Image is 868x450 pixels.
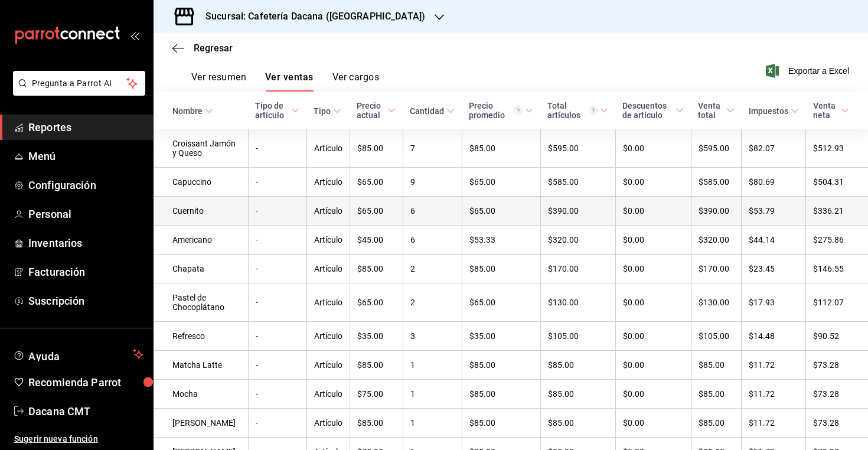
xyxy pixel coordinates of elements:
[622,101,684,120] span: Descuentos de artículo
[332,71,380,92] button: Ver cargos
[749,106,788,116] div: Impuestos
[154,197,248,226] td: Cuernito
[813,101,849,120] span: Venta neta
[806,283,868,322] td: $112.07
[691,409,741,438] td: $85.00
[462,283,540,322] td: $65.00
[742,197,806,226] td: $53.79
[306,409,350,438] td: Artículo
[742,283,806,322] td: $17.93
[691,226,741,255] td: $320.00
[410,106,444,116] div: Cantidad
[806,409,868,438] td: $73.28
[350,351,403,380] td: $85.00
[306,255,350,283] td: Artículo
[248,322,306,351] td: -
[28,293,143,309] span: Suscripción
[698,101,723,120] div: Venta total
[806,168,868,197] td: $504.31
[615,255,691,283] td: $0.00
[154,255,248,283] td: Chapata
[248,409,306,438] td: -
[806,197,868,226] td: $336.21
[742,129,806,168] td: $82.07
[350,129,403,168] td: $85.00
[806,226,868,255] td: $275.86
[462,226,540,255] td: $53.33
[8,86,145,98] a: Pregunta a Parrot AI
[403,129,462,168] td: 7
[154,351,248,380] td: Matcha Latte
[306,322,350,351] td: Artículo
[691,197,741,226] td: $390.00
[462,129,540,168] td: $85.00
[248,129,306,168] td: -
[350,168,403,197] td: $65.00
[28,347,128,361] span: Ayuda
[13,71,145,96] button: Pregunta a Parrot AI
[540,351,615,380] td: $85.00
[154,409,248,438] td: [PERSON_NAME]
[403,380,462,409] td: 1
[514,106,523,115] svg: Precio promedio = Total artículos / cantidad
[306,129,350,168] td: Artículo
[806,129,868,168] td: $512.93
[615,380,691,409] td: $0.00
[462,255,540,283] td: $85.00
[350,255,403,283] td: $85.00
[768,64,849,78] button: Exportar a Excel
[540,129,615,168] td: $595.00
[350,283,403,322] td: $65.00
[28,403,143,419] span: Dacana CMT
[357,101,396,120] span: Precio actual
[28,264,143,280] span: Facturación
[615,283,691,322] td: $0.00
[462,380,540,409] td: $85.00
[540,380,615,409] td: $85.00
[806,380,868,409] td: $73.28
[28,119,143,135] span: Reportes
[698,101,734,120] span: Venta total
[742,168,806,197] td: $80.69
[469,101,523,120] div: Precio promedio
[306,168,350,197] td: Artículo
[255,101,289,120] div: Tipo de artículo
[350,322,403,351] td: $35.00
[350,380,403,409] td: $75.00
[691,351,741,380] td: $85.00
[28,177,143,193] span: Configuración
[172,106,213,116] span: Nombre
[462,409,540,438] td: $85.00
[469,101,533,120] span: Precio promedio
[28,206,143,222] span: Personal
[742,255,806,283] td: $23.45
[691,283,741,322] td: $130.00
[691,168,741,197] td: $585.00
[130,31,139,40] button: open_drawer_menu
[742,380,806,409] td: $11.72
[615,129,691,168] td: $0.00
[265,71,314,92] button: Ver ventas
[32,77,127,90] span: Pregunta a Parrot AI
[540,226,615,255] td: $320.00
[589,106,598,115] svg: El total artículos considera cambios de precios en los artículos así como costos adicionales por ...
[403,351,462,380] td: 1
[357,101,385,120] div: Precio actual
[540,283,615,322] td: $130.00
[615,351,691,380] td: $0.00
[306,351,350,380] td: Artículo
[191,71,379,92] div: navigation tabs
[540,197,615,226] td: $390.00
[154,380,248,409] td: Mocha
[540,322,615,351] td: $105.00
[691,380,741,409] td: $85.00
[742,226,806,255] td: $44.14
[154,168,248,197] td: Capuccino
[403,283,462,322] td: 2
[691,255,741,283] td: $170.00
[615,226,691,255] td: $0.00
[154,226,248,255] td: Americano
[462,197,540,226] td: $65.00
[547,101,598,120] div: Total artículos
[806,322,868,351] td: $90.52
